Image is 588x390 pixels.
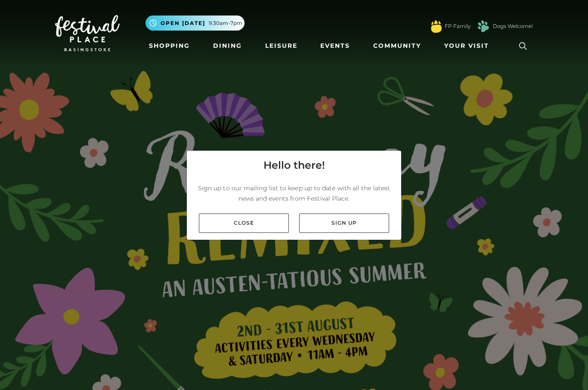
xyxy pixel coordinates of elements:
img: Festival Place Logo [55,15,120,51]
span: Open [DATE] [161,19,205,27]
a: FP Family [445,22,470,30]
a: Close [199,214,289,233]
span: 9.30am-7pm [209,19,242,27]
a: Shopping [145,38,193,54]
a: Community [370,38,424,54]
a: Leisure [262,38,301,54]
button: Open [DATE] 9.30am-7pm [145,15,244,31]
span: Your Visit [444,41,489,50]
a: Events [317,38,353,54]
h4: Hello there! [263,158,325,173]
a: Sign up [299,214,389,233]
a: Dining [210,38,245,54]
a: Your Visit [441,38,497,54]
a: Dogs Welcome! [493,22,533,30]
p: Sign up to our mailing list to keep up to date with all the latest news and events from Festival ... [194,183,394,204]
